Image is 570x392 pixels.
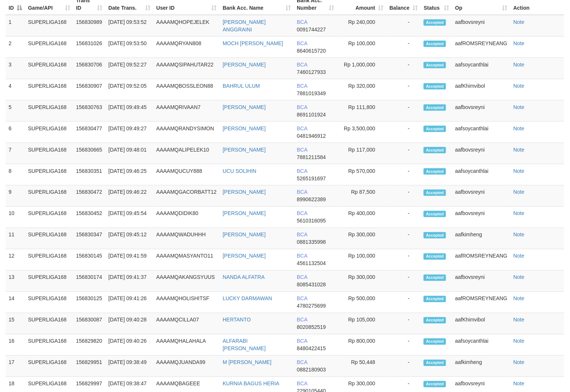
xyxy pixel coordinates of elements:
td: aafKhimvibol [452,79,511,100]
span: Copy 5265191697 to clipboard [297,175,326,181]
td: 12 [6,249,25,271]
td: 8 [6,164,25,186]
td: - [387,292,421,313]
td: aafbovsreyni [452,15,511,37]
td: 156830347 [73,228,106,249]
td: Rp 87,500 [337,186,387,207]
td: [DATE] 09:41:37 [105,271,153,292]
td: 9 [6,186,25,207]
td: SUPERLIGA168 [25,15,73,37]
span: BCA [297,62,307,68]
span: Copy 5610316095 to clipboard [297,218,326,224]
span: Accepted [424,19,446,26]
td: SUPERLIGA168 [25,356,73,377]
td: - [387,249,421,271]
td: [DATE] 09:41:26 [105,292,153,313]
a: Note [514,381,525,387]
a: BAHRUL ULUM [223,83,260,89]
span: BCA [297,147,307,153]
td: Rp 570,000 [337,164,387,186]
td: [DATE] 09:46:22 [105,186,153,207]
td: SUPERLIGA168 [25,186,73,207]
span: BCA [297,40,307,46]
td: - [387,15,421,37]
td: - [387,186,421,207]
td: 156830351 [73,164,106,186]
a: [PERSON_NAME] [223,211,266,217]
td: AAAAMQRYAN808 [153,37,220,58]
a: Note [514,274,525,280]
span: Accepted [424,360,446,366]
td: SUPERLIGA168 [25,122,73,143]
span: BCA [297,317,307,323]
td: AAAAMQAKANGSYUUS [153,271,220,292]
span: Copy 7881211584 to clipboard [297,154,326,160]
td: AAAAMQALIPELEK10 [153,143,220,164]
td: aafkimheng [452,228,511,249]
a: M [PERSON_NAME] [223,360,272,365]
span: Accepted [424,168,446,175]
a: Note [514,83,525,89]
span: Copy 0882180903 to clipboard [297,367,326,373]
td: aafsoycanthlai [452,164,511,186]
td: aafROMSREYNEANG [452,37,511,58]
a: ALFARABI [PERSON_NAME] [223,338,266,352]
td: 156830472 [73,186,106,207]
a: [PERSON_NAME] [223,253,266,259]
td: AAAAMQMASYANTO11 [153,249,220,271]
span: Copy 4780275699 to clipboard [297,303,326,309]
td: aafROMSREYNEANG [452,292,511,313]
td: 156829820 [73,335,106,356]
td: AAAAMQWADUHHH [153,228,220,249]
td: SUPERLIGA168 [25,335,73,356]
a: KURNIA BAGUS HERIA [223,381,280,387]
td: SUPERLIGA168 [25,164,73,186]
td: - [387,79,421,100]
td: aafKhimvibol [452,313,511,335]
span: Accepted [424,126,446,132]
td: Rp 400,000 [337,207,387,228]
td: Rp 320,000 [337,79,387,100]
td: Rp 100,000 [337,249,387,271]
span: BCA [297,381,307,387]
td: 156830907 [73,79,106,100]
span: Accepted [424,190,446,196]
td: 15 [6,313,25,335]
td: 4 [6,79,25,100]
td: [DATE] 09:52:05 [105,79,153,100]
td: 10 [6,207,25,228]
a: Note [514,232,525,238]
td: - [387,100,421,122]
a: Note [514,147,525,153]
span: BCA [297,125,307,131]
td: Rp 105,000 [337,313,387,335]
td: aafbovsreyni [452,271,511,292]
td: Rp 300,000 [337,228,387,249]
td: aafsoycanthlai [452,335,511,356]
span: Copy 8691101924 to clipboard [297,112,326,118]
td: AAAAMQUCUY888 [153,164,220,186]
td: 156830087 [73,313,106,335]
td: 156830763 [73,100,106,122]
a: Note [514,317,525,323]
span: Copy 8085431028 to clipboard [297,282,326,288]
td: - [387,228,421,249]
span: BCA [297,83,307,89]
span: Copy 0091744227 to clipboard [297,27,326,32]
td: - [387,207,421,228]
td: SUPERLIGA168 [25,79,73,100]
span: Accepted [424,296,446,302]
td: AAAAMQDIDIK80 [153,207,220,228]
td: [DATE] 09:40:28 [105,313,153,335]
a: MOCH [PERSON_NAME] [223,40,283,46]
span: Copy 7460127933 to clipboard [297,69,326,75]
a: Note [514,360,525,365]
td: 2 [6,37,25,58]
td: [DATE] 09:41:59 [105,249,153,271]
td: Rp 50,448 [337,356,387,377]
td: 13 [6,271,25,292]
td: SUPERLIGA168 [25,228,73,249]
a: Note [514,338,525,344]
td: [DATE] 09:46:25 [105,164,153,186]
td: aafbovsreyni [452,143,511,164]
